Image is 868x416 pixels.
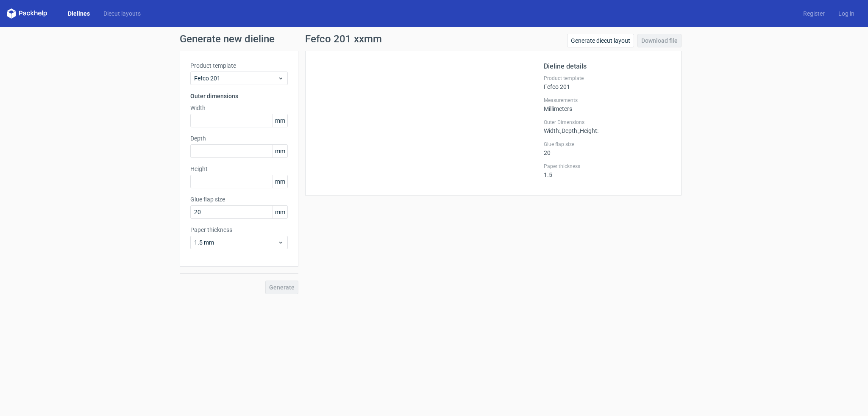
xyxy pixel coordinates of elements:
[61,9,97,18] a: Dielines
[190,226,288,234] label: Paper thickness
[190,104,288,112] label: Width
[832,9,861,18] a: Log in
[190,61,288,70] label: Product template
[544,75,671,90] div: Fefco 201
[180,34,688,44] h1: Generate new dieline
[273,114,287,127] span: mm
[305,34,382,44] h1: Fefco 201 xxmm
[544,127,560,134] span: Width :
[579,127,598,134] span: , Height :
[273,206,287,218] span: mm
[544,75,671,82] label: Product template
[190,195,288,204] label: Glue flap size
[194,238,278,247] span: 1.5 mm
[190,92,288,100] h3: Outer dimensions
[567,34,634,47] a: Generate diecut layout
[190,134,288,143] label: Depth
[544,119,671,126] label: Outer Dimensions
[544,141,671,148] label: Glue flap size
[273,175,287,188] span: mm
[544,97,671,104] label: Measurements
[544,61,671,72] h2: Dieline details
[560,127,579,134] span: , Depth :
[544,163,671,170] label: Paper thickness
[194,74,278,83] span: Fefco 201
[544,141,671,156] div: 20
[544,97,671,112] div: Millimeters
[796,9,832,18] a: Register
[97,9,147,18] a: Diecut layouts
[273,145,287,157] span: mm
[190,165,288,173] label: Height
[544,163,671,178] div: 1.5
